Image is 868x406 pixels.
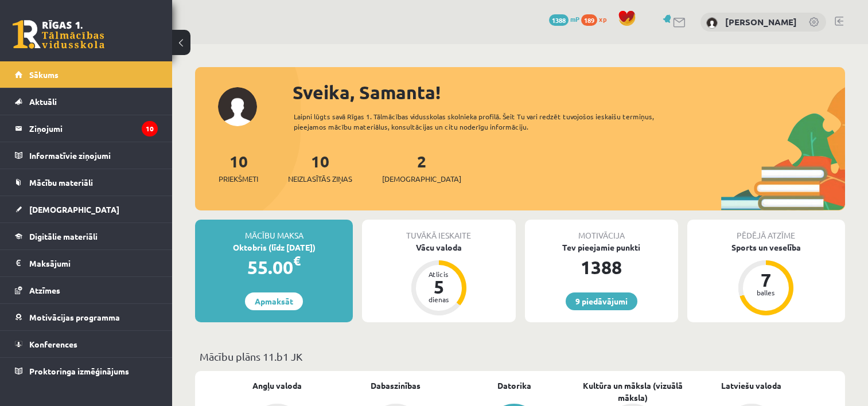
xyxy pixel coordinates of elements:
span: Motivācijas programma [29,312,120,322]
a: Apmaksāt [245,292,303,310]
div: 55.00 [195,253,353,281]
a: Dabaszinības [371,380,421,392]
a: Maksājumi [15,250,158,276]
span: Proktoringa izmēģinājums [29,366,129,376]
span: [DEMOGRAPHIC_DATA] [29,204,119,214]
legend: Ziņojumi [29,115,158,142]
a: 2[DEMOGRAPHIC_DATA] [382,151,461,185]
span: 189 [581,14,597,26]
a: Aktuāli [15,88,158,115]
legend: Maksājumi [29,250,158,276]
a: Angļu valoda [252,380,302,392]
img: Samanta Jākobsone [706,17,718,29]
span: [DEMOGRAPHIC_DATA] [382,173,461,185]
span: Mācību materiāli [29,177,93,188]
div: Sveika, Samanta! [293,79,845,106]
legend: Informatīvie ziņojumi [29,142,158,169]
a: Vācu valoda Atlicis 5 dienas [362,241,515,317]
a: Konferences [15,331,158,357]
a: Informatīvie ziņojumi [15,142,158,169]
a: Kultūra un māksla (vizuālā māksla) [574,380,692,404]
span: 1388 [549,14,569,26]
span: Digitālie materiāli [29,231,98,241]
a: Sākums [15,61,158,88]
span: Konferences [29,339,77,349]
div: Mācību maksa [195,220,353,241]
div: 7 [749,271,783,289]
a: Atzīmes [15,277,158,303]
a: Datorika [497,380,531,392]
span: Neizlasītās ziņas [288,173,352,185]
a: 10Priekšmeti [219,151,258,185]
a: Mācību materiāli [15,169,158,196]
div: Motivācija [525,220,678,241]
span: xp [599,14,606,24]
div: Tev pieejamie punkti [525,241,678,253]
span: Aktuāli [29,96,57,107]
div: Oktobris (līdz [DATE]) [195,241,353,253]
span: Priekšmeti [219,173,258,185]
a: Motivācijas programma [15,304,158,330]
span: Sākums [29,69,59,80]
a: Sports un veselība 7 balles [687,241,845,317]
div: Sports un veselība [687,241,845,253]
a: Latviešu valoda [721,380,781,392]
div: Tuvākā ieskaite [362,220,515,241]
span: € [293,252,301,269]
a: [PERSON_NAME] [725,16,797,28]
div: dienas [422,296,456,303]
a: Proktoringa izmēģinājums [15,358,158,384]
a: 9 piedāvājumi [566,292,637,310]
div: balles [749,289,783,296]
span: mP [570,14,579,24]
a: Ziņojumi10 [15,115,158,142]
a: Digitālie materiāli [15,223,158,249]
a: 10Neizlasītās ziņas [288,151,352,185]
div: Pēdējā atzīme [687,220,845,241]
div: Laipni lūgts savā Rīgas 1. Tālmācības vidusskolas skolnieka profilā. Šeit Tu vari redzēt tuvojošo... [294,111,684,132]
div: Vācu valoda [362,241,515,253]
span: Atzīmes [29,285,60,295]
a: 189 xp [581,14,612,24]
div: 5 [422,278,456,296]
p: Mācību plāns 11.b1 JK [200,349,840,364]
a: 1388 mP [549,14,579,24]
div: Atlicis [422,271,456,278]
a: Rīgas 1. Tālmācības vidusskola [13,20,104,49]
div: 1388 [525,253,678,281]
i: 10 [142,121,158,136]
a: [DEMOGRAPHIC_DATA] [15,196,158,222]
